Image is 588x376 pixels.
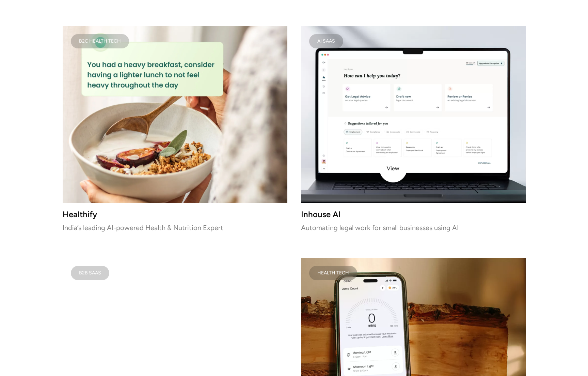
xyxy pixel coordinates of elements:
div: AI SAAS [317,40,335,43]
h3: Healthify [63,211,287,217]
h3: Inhouse AI [301,211,526,217]
p: Automating legal work for small businesses using AI [301,225,526,230]
div: B2C Health Tech [79,40,121,43]
a: B2C Health TechHealthifyIndia’s leading AI-powered Health & Nutrition Expert [63,26,287,230]
div: B2B SAAS [79,271,101,275]
div: Health Tech [317,271,349,275]
p: India’s leading AI-powered Health & Nutrition Expert [63,225,287,230]
a: AI SAASInhouse AIAutomating legal work for small businesses using AI [301,26,526,230]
